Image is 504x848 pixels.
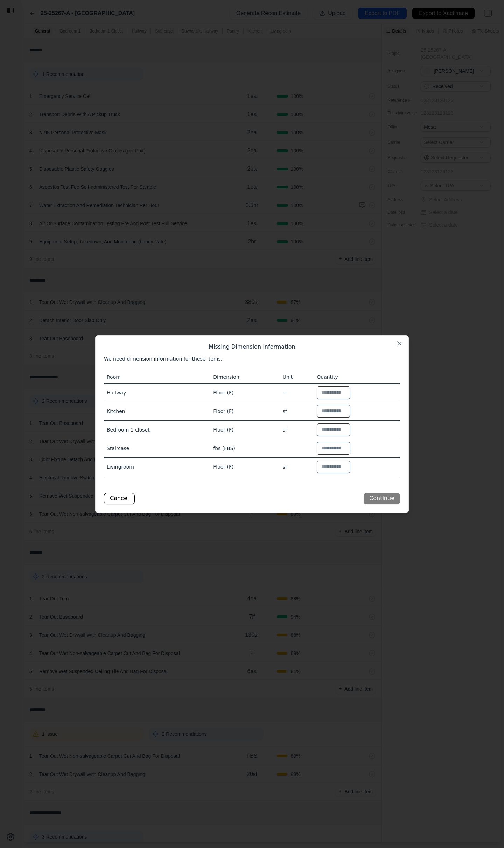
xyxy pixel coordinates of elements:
td: sf [280,457,314,476]
h2: Missing Dimension Information [104,344,400,350]
td: Staircase [104,439,210,457]
td: Bedroom 1 closet [104,420,210,439]
td: Hallway [104,383,210,402]
td: Kitchen [104,402,210,420]
td: fbs (FBS) [210,439,280,457]
th: Room [104,371,210,384]
td: Floor (F) [210,402,280,420]
th: Unit [280,371,314,384]
td: Floor (F) [210,383,280,402]
th: Dimension [210,371,280,384]
td: Floor (F) [210,457,280,476]
button: Cancel [104,493,135,504]
h3: We need dimension information for these items. [104,355,400,362]
td: sf [280,383,314,402]
td: sf [280,402,314,420]
th: Quantity [314,371,400,384]
td: sf [280,420,314,439]
td: Livingroom [104,457,210,476]
td: Floor (F) [210,420,280,439]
